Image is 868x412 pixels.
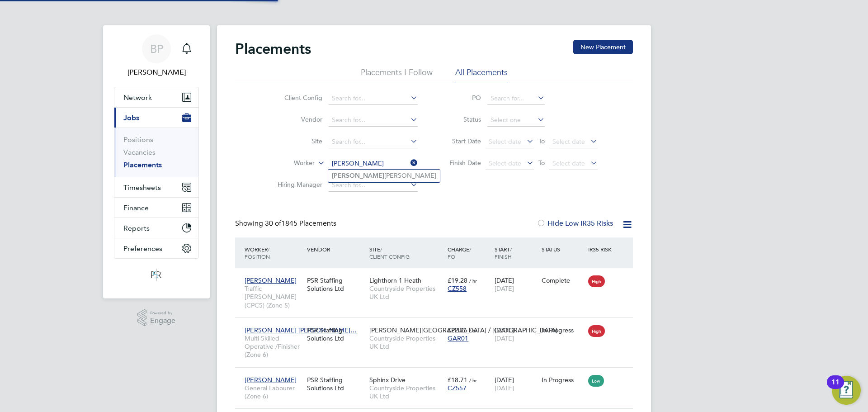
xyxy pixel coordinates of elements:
[114,238,198,258] button: Preferences
[361,67,433,83] li: Placements I Follow
[492,322,539,347] div: [DATE]
[242,371,633,379] a: [PERSON_NAME]General Labourer (Zone 6)PSR Staffing Solutions LtdSphinx DriveCountryside Propertie...
[123,244,162,253] span: Preferences
[448,384,467,392] span: CZ557
[235,219,338,228] div: Showing
[440,94,481,102] label: PO
[114,87,198,107] button: Network
[542,276,584,284] div: Complete
[448,246,471,260] span: / PO
[103,25,210,298] nav: Main navigation
[537,219,613,228] label: Hide Low IR35 Risks
[495,334,514,342] span: [DATE]
[270,180,322,189] label: Hiring Manager
[469,377,477,384] span: / hr
[270,137,322,145] label: Site
[552,137,585,146] span: Select date
[270,94,322,102] label: Client Config
[329,136,418,148] input: Search for...
[245,334,302,359] span: Multi Skilled Operative /Finisher (Zone 6)
[487,92,545,105] input: Search for...
[329,157,418,170] input: Search for...
[270,115,322,123] label: Vendor
[114,268,199,282] a: Go to home page
[369,384,443,400] span: Countryside Properties UK Ltd
[492,241,539,265] div: Start
[305,272,367,297] div: PSR Staffing Solutions Ltd
[305,241,367,257] div: Vendor
[588,275,605,287] span: High
[539,241,586,257] div: Status
[495,384,514,392] span: [DATE]
[123,114,139,122] span: Jobs
[448,376,467,384] span: £18.71
[448,284,467,293] span: CZ558
[536,157,547,169] span: To
[440,115,481,123] label: Status
[469,277,477,284] span: / hr
[137,309,176,327] a: Powered byEngage
[332,172,384,180] b: [PERSON_NAME]
[245,284,302,309] span: Traffic [PERSON_NAME] (CPCS) (Zone 5)
[265,219,336,228] span: 1845 Placements
[367,241,445,265] div: Site
[123,161,162,169] a: Placements
[329,114,418,127] input: Search for...
[114,34,199,78] a: BP[PERSON_NAME]
[832,376,861,405] button: Open Resource Center, 11 new notifications
[265,219,281,228] span: 30 of
[245,326,357,334] span: [PERSON_NAME] [PERSON_NAME]…
[448,326,467,334] span: £22.26
[235,40,311,58] h2: Placements
[489,137,521,146] span: Select date
[329,179,418,192] input: Search for...
[369,276,421,284] span: Lighthorn 1 Heath
[369,284,443,301] span: Countryside Properties UK Ltd
[440,137,481,145] label: Start Date
[455,67,508,83] li: All Placements
[123,135,153,144] a: Positions
[114,177,198,197] button: Timesheets
[536,135,547,147] span: To
[123,183,161,192] span: Timesheets
[369,246,410,260] span: / Client Config
[114,128,198,177] div: Jobs
[487,114,545,127] input: Select one
[573,40,633,54] button: New Placement
[148,268,165,282] img: psrsolutions-logo-retina.png
[588,375,604,387] span: Low
[114,67,199,78] span: Ben Perkin
[552,159,585,167] span: Select date
[242,271,633,279] a: [PERSON_NAME]Traffic [PERSON_NAME] (CPCS) (Zone 5)PSR Staffing Solutions LtdLighthorn 1 HeathCoun...
[448,276,467,284] span: £19.28
[831,382,840,394] div: 11
[123,148,156,156] a: Vacancies
[492,272,539,297] div: [DATE]
[489,159,521,167] span: Select date
[495,246,512,260] span: / Finish
[245,376,297,384] span: [PERSON_NAME]
[245,246,270,260] span: / Position
[369,326,557,334] span: [PERSON_NAME][GEOGRAPHIC_DATA] / [GEOGRAPHIC_DATA]
[445,241,492,265] div: Charge
[114,218,198,238] button: Reports
[305,371,367,397] div: PSR Staffing Solutions Ltd
[328,170,440,182] li: [PERSON_NAME]
[369,334,443,350] span: Countryside Properties UK Ltd
[263,159,315,168] label: Worker
[329,92,418,105] input: Search for...
[123,224,150,232] span: Reports
[242,241,305,265] div: Worker
[123,204,149,212] span: Finance
[469,327,477,334] span: / hr
[242,321,633,329] a: [PERSON_NAME] [PERSON_NAME]…Multi Skilled Operative /Finisher (Zone 6)PSR Staffing Solutions Ltd[...
[114,108,198,128] button: Jobs
[123,93,152,102] span: Network
[150,317,175,325] span: Engage
[150,309,175,317] span: Powered by
[495,284,514,293] span: [DATE]
[588,325,605,337] span: High
[150,43,163,55] span: BP
[114,198,198,218] button: Finance
[586,241,617,257] div: IR35 Risk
